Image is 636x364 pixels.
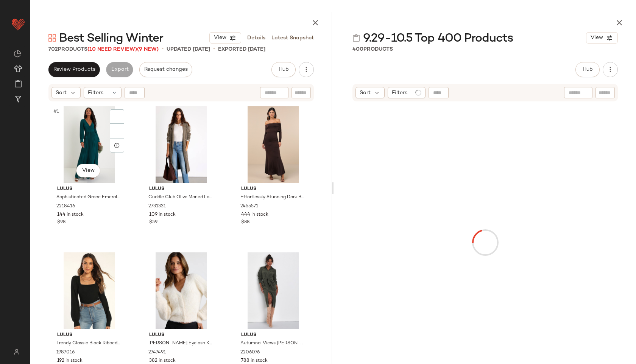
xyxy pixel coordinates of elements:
[575,62,600,77] button: Hub
[392,89,407,97] span: Filters
[352,34,360,42] img: svg%3e
[137,47,159,52] span: (9 New)
[51,106,127,183] img: 10801461_2218416.jpg
[56,194,120,201] span: Sophisticated Grace Emerald Green Pleated Long Sleeve Maxi Dress
[241,212,268,218] span: 444 in stock
[56,349,75,356] span: 1987016
[11,17,26,32] img: heart_red.DM2ytmEG.svg
[14,50,21,58] img: svg%3e
[76,164,100,177] button: View
[87,47,137,52] span: (10 Need Review)
[271,62,296,77] button: Hub
[57,219,65,226] span: $98
[48,62,100,77] button: Review Products
[209,32,241,44] button: View
[148,203,166,210] span: 2731331
[241,219,249,226] span: $88
[235,106,311,183] img: 12003701_2455571.jpg
[9,349,24,355] img: svg%3e
[240,203,258,210] span: 2455571
[48,45,159,53] div: Products
[352,47,363,52] span: 400
[149,219,157,226] span: $59
[241,186,305,193] span: Lulus
[363,31,513,46] span: 9.29-10.5 Top 400 Products
[143,252,219,329] img: 2747491_01_hero_2025-09-26.jpg
[57,186,121,193] span: Lulus
[218,45,265,53] p: Exported [DATE]
[139,62,192,77] button: Request changes
[149,186,213,193] span: Lulus
[48,34,56,42] img: svg%3e
[59,31,163,46] span: Best Selling Winter
[162,45,164,54] span: •
[56,203,75,210] span: 2218416
[271,34,314,42] a: Latest Snapshot
[149,332,213,339] span: Lulus
[148,349,166,356] span: 2747491
[278,67,289,73] span: Hub
[148,194,212,201] span: Cuddle Club Olive Marled Long Sleeve Coatigan
[240,194,304,201] span: Effortlessly Stunning Dark Brown Off-the-Shoulder Maxi Dress
[241,332,305,339] span: Lulus
[149,212,176,218] span: 109 in stock
[167,45,210,53] p: updated [DATE]
[214,35,226,41] span: View
[56,340,120,347] span: Trendy Classic Black Ribbed Knit Balloon Sleeve Top
[48,47,58,52] span: 702
[247,34,265,42] a: Details
[143,106,219,183] img: 2731331_01_hero_2025-09-15.jpg
[352,45,393,53] div: Products
[144,67,188,73] span: Request changes
[51,252,127,329] img: 9705121_1987016.jpg
[81,168,94,174] span: View
[240,340,304,347] span: Autumnal Views [PERSON_NAME] Suede Button-Up Tie-Front Midi Dress
[57,212,84,218] span: 144 in stock
[213,45,215,54] span: •
[56,89,67,97] span: Sort
[240,349,260,356] span: 2206076
[582,67,593,73] span: Hub
[57,332,121,339] span: Lulus
[148,340,212,347] span: [PERSON_NAME] Eyelash Knit Button-Front Cardigan Sweater
[235,252,311,329] img: 10730441_2206076.jpg
[88,89,103,97] span: Filters
[53,67,95,73] span: Review Products
[360,89,371,97] span: Sort
[586,32,618,44] button: View
[53,108,61,115] span: #1
[590,35,603,41] span: View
